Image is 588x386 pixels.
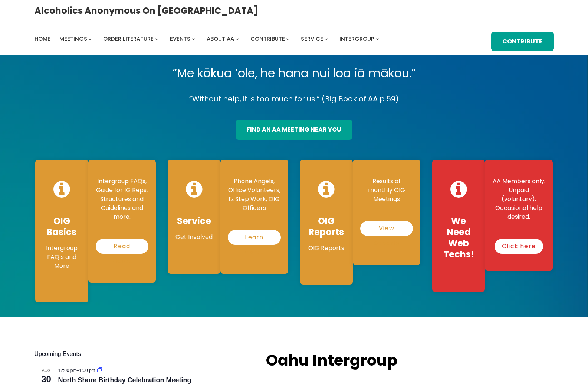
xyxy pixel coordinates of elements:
button: Intergroup submenu [376,37,379,40]
p: OIG Reports [308,244,345,253]
p: Intergroup FAQs, Guide for IG Reps, Structures and Guidelines and more. [96,177,148,221]
span: Home [35,35,50,43]
a: Alcoholics Anonymous on [GEOGRAPHIC_DATA] [35,3,258,19]
a: Contribute [250,34,285,44]
a: Intergroup [339,34,374,44]
button: Meetings submenu [88,37,92,40]
h4: Service [175,215,213,227]
span: Contribute [250,35,285,43]
h4: OIG Basics [43,215,81,238]
a: Click here [495,239,543,254]
h4: OIG Reports [308,215,345,238]
a: Meetings [59,34,87,44]
button: Order Literature submenu [155,37,158,40]
a: About AA [207,34,234,44]
button: About AA submenu [236,37,239,40]
h2: Oahu Intergroup [266,350,445,372]
span: Service [301,35,323,43]
span: 30 [35,373,58,386]
h2: Upcoming Events [35,350,252,359]
p: Get Involved [175,233,213,241]
h4: We Need Web Techs! [440,215,477,260]
time: – [58,368,96,373]
a: Events [170,34,190,44]
span: About AA [207,35,234,43]
span: Intergroup [339,35,374,43]
a: View Reports [360,221,413,236]
a: Learn More… [228,230,280,245]
p: “Me kōkua ‘ole, he hana nui loa iā mākou.” [29,63,559,84]
span: 12:00 pm [58,368,77,373]
button: Contribute submenu [286,37,289,40]
p: AA Members only. Unpaid (voluntary). Occasional help desired. [492,177,545,221]
a: North Shore Birthday Celebration Meeting [58,376,191,384]
p: Intergroup FAQ’s and More [43,244,81,270]
a: Read More… [96,239,148,254]
p: Results of monthly OIG Meetings [360,177,413,204]
p: “Without help, it is too much for us.” (Big Book of AA p.59) [29,93,559,106]
nav: Intergroup [35,34,382,44]
a: find an aa meeting near you [236,120,353,140]
span: Aug [35,367,58,374]
button: Service submenu [325,37,328,40]
a: Service [301,34,323,44]
a: Contribute [491,32,554,52]
p: Phone Angels, Office Volunteers, 12 Step Work, OIG Officers [228,177,280,213]
span: Events [170,35,190,43]
a: Home [35,34,50,44]
button: Events submenu [192,37,195,40]
span: Meetings [59,35,87,43]
a: Event series: North Shore Birthday Celebration Meeting [97,368,102,373]
span: Order Literature [103,35,154,43]
span: 1:00 pm [79,368,95,373]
